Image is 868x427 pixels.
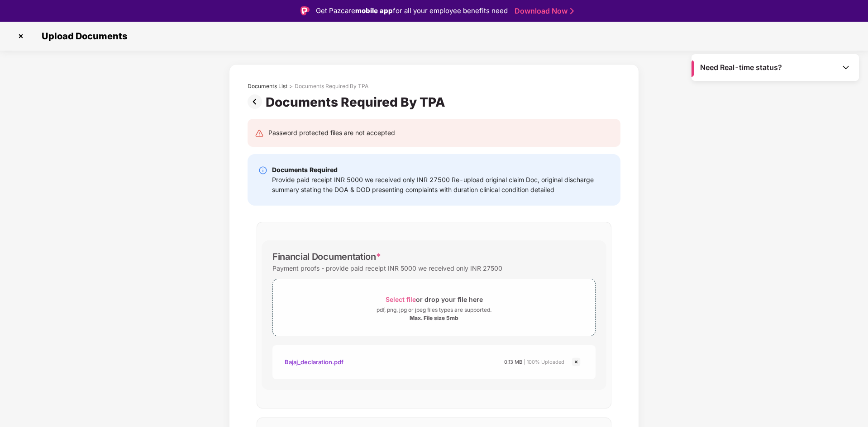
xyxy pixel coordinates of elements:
[377,305,491,314] div: pdf, png, jpg or jpeg files types are supported.
[272,175,610,195] div: Provide paid receipt INR 5000 we received only INR 27500 Re-upload original claim Doc, original d...
[355,6,393,15] strong: mobile app
[410,314,458,322] div: Max. File size 5mb
[295,83,368,90] div: Documents Required By TPA
[33,31,132,42] span: Upload Documents
[248,94,266,109] img: svg+xml;base64,PHN2ZyBpZD0iUHJldi0zMngzMiIgeG1sbnM9Imh0dHA6Ly93d3cudzMub3JnLzIwMDAvc3ZnIiB3aWR0aD...
[386,293,483,305] div: or drop your file here
[255,129,264,138] img: svg+xml;base64,PHN2ZyB4bWxucz0iaHR0cDovL3d3dy53My5vcmcvMjAwMC9zdmciIHdpZHRoPSIyNCIgaGVpZ2h0PSIyNC...
[386,296,416,303] span: Select file
[504,359,522,365] span: 0.13 MB
[272,166,338,174] b: Documents Required
[285,354,343,370] div: Bajaj_declaration.pdf
[272,251,381,262] div: Financial Documentation
[571,357,582,367] img: svg+xml;base64,PHN2ZyBpZD0iQ3Jvc3MtMjR4MjQiIHhtbG5zPSJodHRwOi8vd3d3LnczLm9yZy8yMDAwL3N2ZyIgd2lkdG...
[524,359,564,365] span: | 100% Uploaded
[700,63,782,72] span: Need Real-time status?
[14,29,28,43] img: svg+xml;base64,PHN2ZyBpZD0iQ3Jvc3MtMzJ4MzIiIHhtbG5zPSJodHRwOi8vd3d3LnczLm9yZy8yMDAwL3N2ZyIgd2lkdG...
[272,262,502,274] div: Payment proofs - provide paid receipt INR 5000 we received only INR 27500
[570,6,574,16] img: Stroke
[266,94,449,110] div: Documents Required By TPA
[258,166,267,175] img: svg+xml;base64,PHN2ZyBpZD0iSW5mby0yMHgyMCIgeG1sbnM9Imh0dHA6Ly93d3cudzMub3JnLzIwMDAvc3ZnIiB3aWR0aD...
[841,63,850,72] img: Toggle Icon
[300,6,310,15] img: Logo
[316,5,508,16] div: Get Pazcare for all your employee benefits need
[289,83,293,90] div: >
[268,128,395,138] div: Password protected files are not accepted
[273,286,595,329] span: Select fileor drop your file herepdf, png, jpg or jpeg files types are supported.Max. File size 5mb
[248,83,287,90] div: Documents List
[515,6,571,16] a: Download Now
